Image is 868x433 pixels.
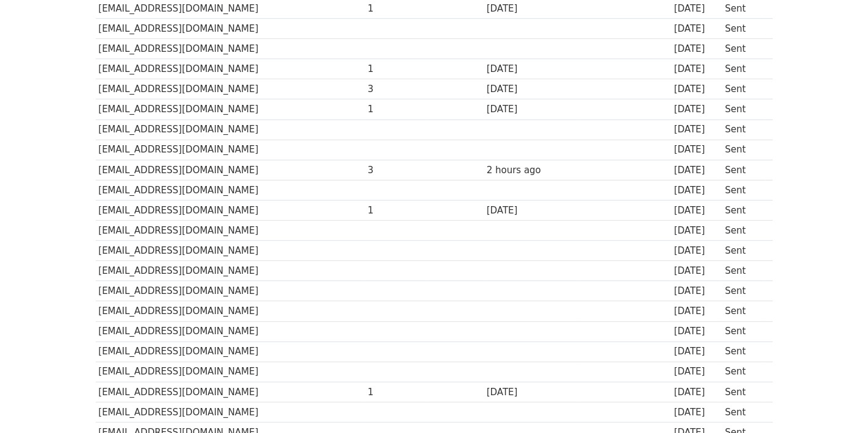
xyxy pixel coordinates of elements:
[487,385,576,399] div: [DATE]
[674,82,719,96] div: [DATE]
[722,362,766,382] td: Sent
[96,301,365,321] td: [EMAIL_ADDRESS][DOMAIN_NAME]
[722,281,766,301] td: Sent
[722,120,766,140] td: Sent
[96,342,365,362] td: [EMAIL_ADDRESS][DOMAIN_NAME]
[96,382,365,402] td: [EMAIL_ADDRESS][DOMAIN_NAME]
[674,22,719,36] div: [DATE]
[674,406,719,420] div: [DATE]
[487,62,576,76] div: [DATE]
[722,221,766,241] td: Sent
[722,200,766,220] td: Sent
[722,321,766,342] td: Sent
[807,374,868,433] iframe: Chat Widget
[674,365,719,379] div: [DATE]
[674,62,719,76] div: [DATE]
[674,42,719,56] div: [DATE]
[368,2,423,16] div: 1
[674,2,719,16] div: [DATE]
[674,264,719,278] div: [DATE]
[722,402,766,422] td: Sent
[674,324,719,338] div: [DATE]
[722,59,766,79] td: Sent
[96,99,365,120] td: [EMAIL_ADDRESS][DOMAIN_NAME]
[96,402,365,422] td: [EMAIL_ADDRESS][DOMAIN_NAME]
[96,321,365,342] td: [EMAIL_ADDRESS][DOMAIN_NAME]
[96,59,365,79] td: [EMAIL_ADDRESS][DOMAIN_NAME]
[674,163,719,177] div: [DATE]
[96,19,365,39] td: [EMAIL_ADDRESS][DOMAIN_NAME]
[96,39,365,59] td: [EMAIL_ADDRESS][DOMAIN_NAME]
[487,2,576,16] div: [DATE]
[722,160,766,180] td: Sent
[96,79,365,99] td: [EMAIL_ADDRESS][DOMAIN_NAME]
[674,304,719,318] div: [DATE]
[487,82,576,96] div: [DATE]
[674,345,719,359] div: [DATE]
[96,200,365,220] td: [EMAIL_ADDRESS][DOMAIN_NAME]
[722,79,766,99] td: Sent
[722,241,766,261] td: Sent
[96,281,365,301] td: [EMAIL_ADDRESS][DOMAIN_NAME]
[487,102,576,116] div: [DATE]
[674,385,719,399] div: [DATE]
[674,102,719,116] div: [DATE]
[96,160,365,180] td: [EMAIL_ADDRESS][DOMAIN_NAME]
[674,184,719,198] div: [DATE]
[96,140,365,160] td: [EMAIL_ADDRESS][DOMAIN_NAME]
[674,224,719,238] div: [DATE]
[368,82,423,96] div: 3
[487,163,576,177] div: 2 hours ago
[96,362,365,382] td: [EMAIL_ADDRESS][DOMAIN_NAME]
[674,123,719,137] div: [DATE]
[722,99,766,120] td: Sent
[368,102,423,116] div: 1
[674,244,719,258] div: [DATE]
[722,19,766,39] td: Sent
[96,120,365,140] td: [EMAIL_ADDRESS][DOMAIN_NAME]
[96,241,365,261] td: [EMAIL_ADDRESS][DOMAIN_NAME]
[368,163,423,177] div: 3
[487,204,576,218] div: [DATE]
[722,382,766,402] td: Sent
[96,221,365,241] td: [EMAIL_ADDRESS][DOMAIN_NAME]
[674,284,719,298] div: [DATE]
[368,62,423,76] div: 1
[722,261,766,281] td: Sent
[674,204,719,218] div: [DATE]
[96,261,365,281] td: [EMAIL_ADDRESS][DOMAIN_NAME]
[722,301,766,321] td: Sent
[96,180,365,200] td: [EMAIL_ADDRESS][DOMAIN_NAME]
[722,342,766,362] td: Sent
[722,140,766,160] td: Sent
[368,204,423,218] div: 1
[807,374,868,433] div: Widget chat
[368,385,423,399] div: 1
[722,39,766,59] td: Sent
[722,180,766,200] td: Sent
[674,143,719,157] div: [DATE]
